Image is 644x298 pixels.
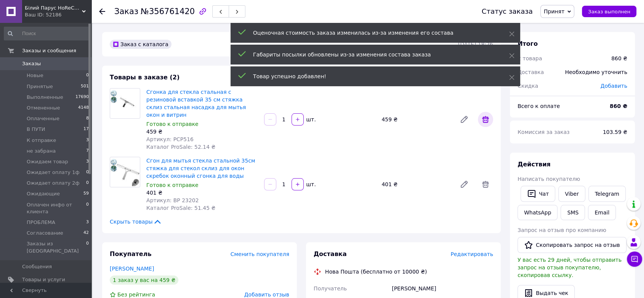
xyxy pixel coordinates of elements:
[478,177,493,192] span: Удалить
[521,186,555,202] button: Чат
[517,205,557,220] a: WhatsApp
[588,205,616,220] button: Email
[304,116,317,123] div: шт.
[86,72,89,79] span: 0
[517,83,538,89] span: Скидка
[517,55,542,61] span: 2 товара
[27,105,60,111] span: Отмененные
[86,180,89,187] span: 0
[27,83,53,90] span: Принятые
[146,205,215,211] span: Каталог ProSale: 51.45 ₴
[588,9,630,14] span: Заказ выполнен
[27,72,43,79] span: Новые
[86,115,89,122] span: 8
[27,180,80,187] span: Ожидает оплату 2ф
[22,60,41,67] span: Заказы
[86,240,89,254] span: 0
[517,257,622,278] span: У вас есть 29 дней, чтобы отправить запрос на отзыв покупателю, скопировав ссылку.
[110,250,151,258] span: Покупатель
[611,55,627,62] div: 860 ₴
[146,144,215,150] span: Каталог ProSale: 52.14 ₴
[253,72,490,80] div: Товар успешно добавлен!
[27,190,60,197] span: Ожидающие
[114,7,138,16] span: Заказ
[86,201,89,215] span: 0
[323,268,429,275] div: Нова Пошта (бесплатно от 10000 ₴)
[110,275,178,285] div: 1 заказ у вас на 459 ₴
[86,219,89,226] span: 3
[27,94,63,101] span: Выполненные
[27,158,68,165] span: Ожидаем товар
[314,285,347,292] span: Получатель
[146,128,258,135] div: 459 ₴
[146,158,255,179] a: Сгон для мытья стекла стальной 35см стяжка для стекол склиз для окон скребок оконный сгонка для воды
[146,182,199,188] span: Готово к отправке
[86,158,89,165] span: 3
[244,292,289,298] span: Добавить отзыв
[627,251,642,267] button: Чат с покупателем
[517,40,538,47] span: Итого
[253,51,490,58] div: Габариты посылки обновлены из-за изменения состава заказа
[517,103,560,109] span: Всего к оплате
[378,179,453,190] div: 401 ₴
[27,115,59,122] span: Оплаченные
[517,237,626,253] button: Скопировать запрос на отзыв
[390,282,495,295] div: [PERSON_NAME]
[4,27,90,40] input: Поиск
[304,180,317,188] div: шт.
[558,186,585,202] a: Viber
[517,176,580,182] span: Написать покупателю
[110,157,140,187] img: Сгон для мытья стекла стальной 35см стяжка для стекол склиз для окон скребок оконный сгонка для воды
[75,94,89,101] span: 17690
[99,8,105,15] div: Вернуться назад
[146,189,258,197] div: 401 ₴
[482,8,533,15] div: Статус заказа
[27,137,56,144] span: К отправке
[544,8,564,14] span: Принят
[110,40,171,49] div: Заказ с каталога
[457,112,472,127] a: Редактировать
[610,103,627,109] b: 860 ₴
[22,47,76,54] span: Заказы и сообщения
[561,205,585,220] button: SMS
[83,190,89,197] span: 59
[146,121,199,127] span: Готово к отправке
[561,64,632,81] div: Необходимо уточнить
[601,83,627,89] span: Добавить
[25,11,91,18] div: Ваш ID: 52186
[110,218,162,226] span: Скрыть товары
[457,177,472,192] a: Редактировать
[517,129,570,135] span: Комиссия за заказ
[110,89,140,118] img: Сгонка для стекла стальная с резиновой вставкой 35 см стяжка склиз стальная насадка для мытья око...
[517,227,606,233] span: Запрос на отзыв про компанию
[27,240,86,254] span: Заказы из [GEOGRAPHIC_DATA]
[517,161,551,168] span: Действия
[588,186,626,202] a: Telegram
[603,129,627,135] span: 103.59 ₴
[478,112,493,127] span: Удалить
[110,74,179,81] span: Товары в заказе (2)
[86,148,89,155] span: 7
[22,263,52,270] span: Сообщения
[450,251,493,257] span: Редактировать
[231,251,289,257] span: Сменить покупателя
[27,219,55,226] span: ПРОБЛЕМА
[27,230,63,237] span: Согласование
[78,105,89,111] span: 4148
[314,250,347,258] span: Доставка
[25,5,82,11] span: Білий Парус HoReCa та B2B комплексне обслуговування
[86,137,89,144] span: 3
[141,7,195,16] span: №356761420
[582,6,636,17] button: Заказ выполнен
[517,69,544,75] span: Доставка
[27,126,45,133] span: В ПУТИ
[117,292,155,298] span: Без рейтинга
[27,148,56,155] span: не забрана
[83,126,89,133] span: 17
[146,89,246,118] a: Сгонка для стекла стальная с резиновой вставкой 35 см стяжка склиз стальная насадка для мытья око...
[27,201,86,215] span: Оплачен инфо от клиента
[378,114,453,125] div: 459 ₴
[22,276,65,283] span: Товары и услуги
[146,136,194,142] span: Артикул: PCP516
[253,29,490,37] div: Оценочная стоимость заказа изменилась из-за изменения его состава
